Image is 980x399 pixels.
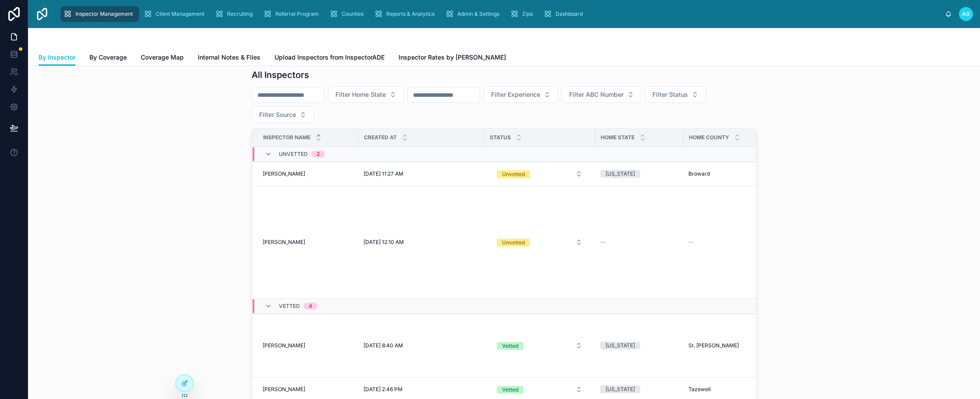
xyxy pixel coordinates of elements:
button: Select Button [252,106,314,123]
a: By Coverage [89,49,127,67]
span: [DATE] 2:46 PM [363,386,403,393]
a: Referral Program [260,6,325,22]
span: Inspector Name [263,134,310,141]
div: [US_STATE] [606,385,635,393]
a: Recruiting [212,6,259,22]
span: Referral Program [275,11,319,18]
span: Tazewell [688,386,711,393]
a: Inspector Management [61,6,139,22]
a: Zips [507,6,539,22]
a: Upload Inspectors from InspectorADE [274,49,385,67]
a: Select Button [489,337,590,354]
button: Select Button [490,166,589,182]
span: Inspector Management [75,11,133,18]
button: Select Button [645,86,706,103]
span: -- [600,239,606,246]
button: Select Button [484,86,558,103]
a: -- [600,239,678,246]
span: AG [962,11,970,18]
a: Select Button [489,381,590,398]
div: [US_STATE] [606,170,635,178]
a: Broward [688,170,754,177]
a: [DATE] 11:27 AM [363,170,479,177]
a: Client Management [141,6,210,22]
span: [PERSON_NAME] [263,342,305,349]
a: Dashboard [541,6,589,22]
span: Coverage Map [141,53,184,62]
a: [PERSON_NAME] [263,239,353,246]
div: Unvetted [502,170,525,178]
span: [PERSON_NAME] [263,170,305,177]
span: [PERSON_NAME] [263,386,305,393]
a: Select Button [489,166,590,182]
a: Coverage Map [141,49,184,67]
span: Filter ABC Number [569,90,624,99]
a: Inspector Rates by [PERSON_NAME] [399,49,506,67]
a: [PERSON_NAME] [263,342,353,349]
span: Filter Status [652,90,688,99]
div: Unvetted [502,239,525,247]
span: Home County [689,134,729,141]
span: [PERSON_NAME] [263,239,305,246]
a: By Inspector [39,49,75,66]
div: scrollable content [56,4,945,24]
span: Internal Notes & Files [198,53,260,62]
span: [DATE] 8:40 AM [363,342,403,349]
span: Recruiting [227,11,253,18]
span: Counties [342,11,363,18]
button: Select Button [562,86,641,103]
span: Admin & Settings [457,11,499,18]
span: [DATE] 11:27 AM [363,170,403,177]
button: Select Button [490,381,589,397]
div: 2 [317,151,320,158]
a: Tazewell [688,386,754,393]
span: Reports & Analytics [386,11,435,18]
span: Home State [601,134,634,141]
span: Dashboard [556,11,583,18]
span: Created at [364,134,397,141]
a: [US_STATE] [600,385,678,393]
div: Vetted [502,342,518,350]
span: [DATE] 12:10 AM [363,239,404,246]
span: Filter Home State [335,90,386,99]
a: Internal Notes & Files [198,49,260,67]
span: Upload Inspectors from InspectorADE [274,53,385,62]
a: Counties [327,6,370,22]
span: Broward [688,170,710,177]
a: [US_STATE] [600,342,678,350]
button: Select Button [328,86,404,103]
a: [DATE] 2:46 PM [363,386,479,393]
button: Select Button [490,234,589,250]
span: St. [PERSON_NAME] [688,342,739,349]
div: Vetted [502,386,518,394]
span: Filter Source [259,110,296,119]
a: [PERSON_NAME] [263,170,353,177]
a: Reports & Analytics [371,6,441,22]
div: 4 [309,303,312,310]
div: [US_STATE] [606,342,635,350]
span: Status [490,134,511,141]
span: Filter Experience [491,90,540,99]
a: [PERSON_NAME] [263,386,353,393]
a: Admin & Settings [442,6,506,22]
span: By Coverage [89,53,127,62]
a: -- [688,239,754,246]
span: Vetted [279,303,300,310]
a: [DATE] 12:10 AM [363,239,479,246]
button: Select Button [490,338,589,353]
span: Unvetted [279,151,308,158]
span: By Inspector [39,53,75,62]
a: Select Button [489,234,590,251]
a: St. [PERSON_NAME] [688,342,754,349]
span: -- [688,239,694,246]
a: [DATE] 8:40 AM [363,342,479,349]
span: Client Management [156,11,204,18]
img: App logo [35,7,49,21]
h1: All Inspectors [252,69,309,81]
span: Inspector Rates by [PERSON_NAME] [399,53,506,62]
a: [US_STATE] [600,170,678,178]
span: Zips [522,11,533,18]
